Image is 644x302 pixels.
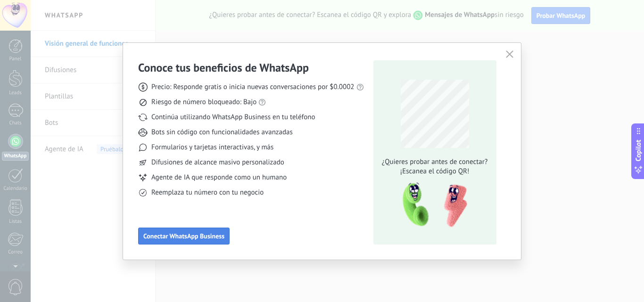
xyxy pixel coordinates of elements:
button: Conectar WhatsApp Business [138,228,230,245]
span: Continúa utilizando WhatsApp Business en tu teléfono [151,113,315,122]
span: Difusiones de alcance masivo personalizado [151,158,284,167]
span: Copilot [634,139,643,161]
img: qr-pic-1x.png [395,180,469,230]
span: ¡Escanea el código QR! [379,167,490,176]
h3: Conoce tus beneficios de WhatsApp [138,60,309,75]
span: Bots sin código con funcionalidades avanzadas [151,128,293,137]
span: Riesgo de número bloqueado: Bajo [151,98,256,107]
span: ¿Quieres probar antes de conectar? [379,157,490,167]
span: Agente de IA que responde como un humano [151,173,287,182]
span: Reemplaza tu número con tu negocio [151,188,264,197]
span: Conectar WhatsApp Business [143,233,224,239]
span: Formularios y tarjetas interactivas, y más [151,143,273,152]
span: Precio: Responde gratis o inicia nuevas conversaciones por $0.0002 [151,82,355,92]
